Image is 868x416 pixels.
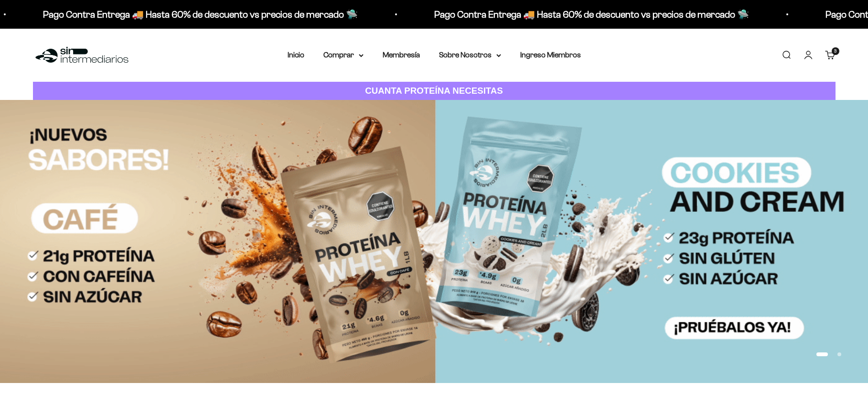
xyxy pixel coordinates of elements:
p: Pago Contra Entrega 🚚 Hasta 60% de descuento vs precios de mercado 🛸 [429,7,744,22]
summary: Comprar [323,49,364,61]
p: Pago Contra Entrega 🚚 Hasta 60% de descuento vs precios de mercado 🛸 [38,7,353,22]
a: CUANTA PROTEÍNA NECESITAS [33,82,836,100]
strong: CUANTA PROTEÍNA NECESITAS [365,86,503,96]
summary: Sobre Nosotros [439,49,501,61]
a: Inicio [288,51,304,59]
span: 3 [834,49,836,54]
a: Membresía [383,51,420,59]
a: Ingreso Miembros [520,51,581,59]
